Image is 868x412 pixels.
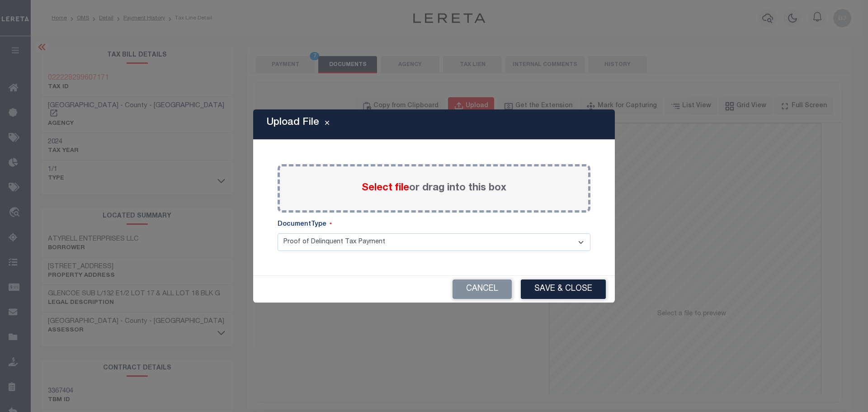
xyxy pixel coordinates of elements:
[362,183,409,193] span: Select file
[453,279,512,299] button: Cancel
[319,119,335,130] button: Close
[267,117,319,128] h5: Upload File
[278,220,332,230] label: DocumentType
[362,181,506,196] label: or drag into this box
[521,279,606,299] button: Save & Close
